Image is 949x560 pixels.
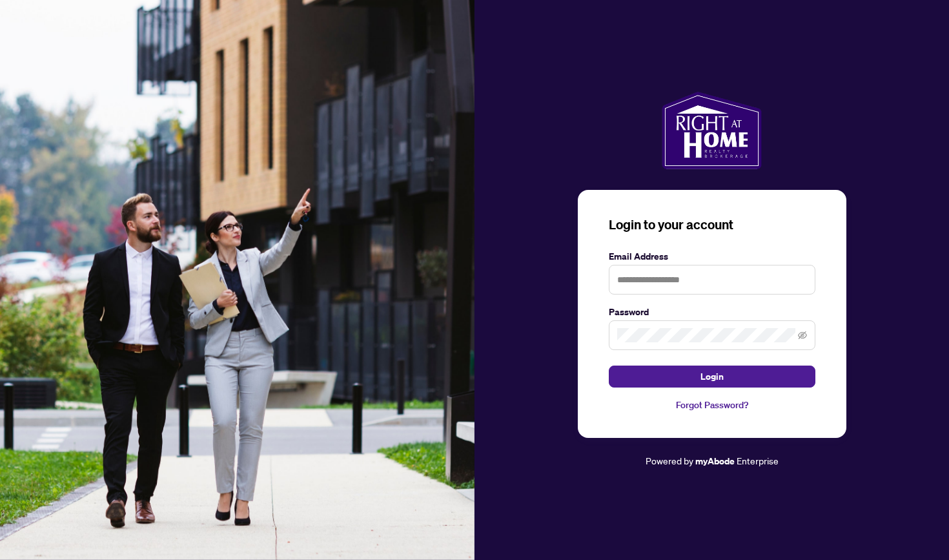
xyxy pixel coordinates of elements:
[609,398,815,412] a: Forgot Password?
[737,455,779,466] span: Enterprise
[646,455,693,466] span: Powered by
[609,216,815,234] h3: Login to your account
[798,331,807,340] span: eye-invisible
[662,92,762,169] img: ma-logo
[609,249,815,264] label: Email Address
[609,366,815,388] button: Login
[700,366,724,387] span: Login
[609,305,815,319] label: Password
[695,454,735,468] a: myAbode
